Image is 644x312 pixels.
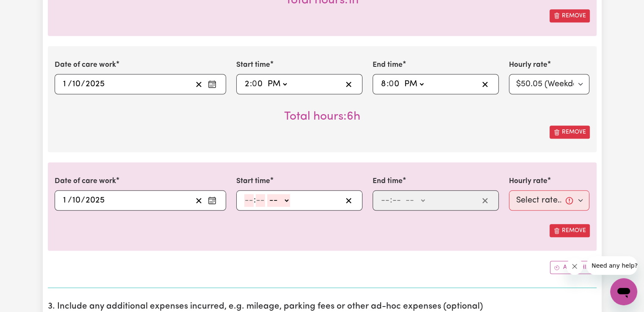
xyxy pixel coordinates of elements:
[236,60,270,71] label: Start time
[254,196,256,205] span: :
[63,78,68,90] input: --
[381,78,387,90] input: --
[5,6,51,13] span: Need any help?
[205,78,219,90] button: Enter the date of care work
[566,258,583,275] iframe: Close message
[392,194,401,207] input: --
[387,79,389,89] span: :
[85,194,105,207] input: ----
[72,194,81,207] input: --
[389,78,400,90] input: --
[373,176,403,187] label: End time
[252,80,257,88] span: 0
[236,176,270,187] label: Start time
[252,78,263,90] input: --
[55,60,116,71] label: Date of care work
[81,196,85,205] span: /
[63,194,68,207] input: --
[390,196,392,205] span: :
[192,78,205,90] button: Clear date
[85,78,105,90] input: ----
[55,176,116,187] label: Date of care work
[205,194,219,207] button: Enter the date of care work
[68,196,72,205] span: /
[509,176,547,187] label: Hourly rate
[250,79,252,89] span: :
[550,9,590,22] button: Remove this shift
[509,60,547,71] label: Hourly rate
[284,111,360,123] span: Total hours worked: 6 hours
[389,80,394,88] span: 0
[373,60,403,71] label: End time
[244,78,250,90] input: --
[610,278,637,305] iframe: Button to launch messaging window
[586,256,637,275] iframe: Message from company
[550,126,590,139] button: Remove this shift
[381,194,390,207] input: --
[68,79,72,89] span: /
[192,194,205,207] button: Clear date
[550,261,597,274] button: Add another shift
[72,78,81,90] input: --
[48,301,597,312] h2: 3. Include any additional expenses incurred, e.g. mileage, parking fees or other ad-hoc expenses ...
[244,194,254,207] input: --
[550,224,590,237] button: Remove this shift
[256,194,265,207] input: --
[81,79,85,89] span: /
